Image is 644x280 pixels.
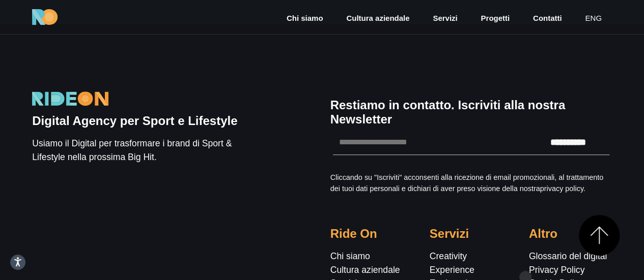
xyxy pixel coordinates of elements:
img: Logo [32,91,108,106]
a: Chi siamo [330,251,370,261]
a: Servizi [432,13,458,24]
a: Chi siamo [286,13,324,24]
a: Cultura aziendale [330,265,400,275]
h5: Servizi [430,227,513,241]
img: Ride On Agency Logo [32,9,58,25]
a: Contatti [532,13,563,24]
p: Cliccando su "Iscriviti" acconsenti alla ricezione di email promozionali, al trattamento dei tuoi... [330,172,612,194]
a: privacy policy [540,184,583,193]
a: Privacy Policy [529,265,585,275]
h5: Ride On [330,227,413,241]
a: Glossario del digital [529,251,607,261]
h5: Altro [529,227,612,241]
a: Creativity [430,251,467,261]
a: Progetti [480,13,511,24]
a: eng [584,13,603,24]
h5: Restiamo in contatto. Iscriviti alla nostra Newsletter [330,98,612,128]
a: Cultura aziendale [345,13,410,24]
h5: Digital Agency per Sport e Lifestyle [32,114,264,129]
a: Experience [430,265,474,275]
p: Usiamo il Digital per trasformare i brand di Sport & Lifestyle nella prossima Big Hit. [32,137,264,164]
